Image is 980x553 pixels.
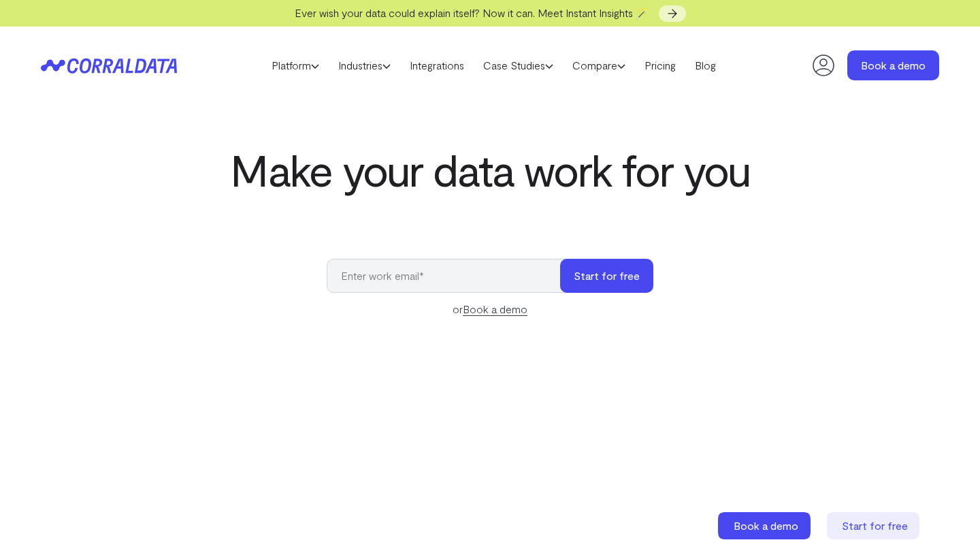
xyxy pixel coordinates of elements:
div: or [327,301,653,317]
a: Blog [685,55,725,76]
a: Start for free [827,512,922,539]
a: Book a demo [847,50,939,80]
span: Ever wish your data could explain itself? Now it can. Meet Instant Insights 🪄 [295,6,649,19]
a: Pricing [635,55,685,76]
span: Start for free [842,519,908,532]
a: Compare [563,55,635,76]
a: Platform [262,55,329,76]
input: Enter work email* [327,259,574,293]
a: Case Studies [474,55,563,76]
button: Start for free [560,259,653,293]
a: Book a demo [718,512,813,539]
span: Book a demo [734,519,798,532]
a: Integrations [400,55,474,76]
a: Book a demo [463,302,527,316]
a: Industries [329,55,400,76]
h1: Make your data work for you [212,145,768,194]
